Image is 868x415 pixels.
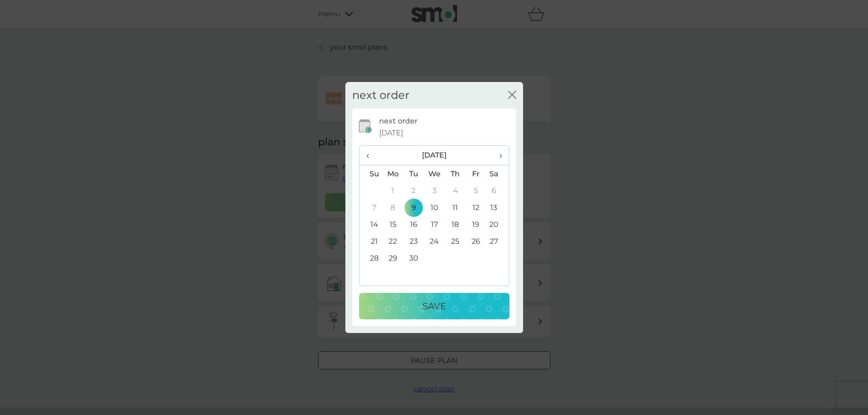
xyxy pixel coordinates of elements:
[424,182,445,199] td: 3
[445,182,465,199] td: 4
[466,233,486,250] td: 26
[445,199,465,216] td: 11
[445,216,465,233] td: 18
[383,199,404,216] td: 8
[403,165,424,183] th: Tu
[486,182,508,199] td: 6
[466,182,486,199] td: 5
[424,216,445,233] td: 17
[383,165,404,183] th: Mo
[466,216,486,233] td: 19
[403,250,424,266] td: 30
[383,233,404,250] td: 22
[466,165,486,183] th: Fr
[486,233,508,250] td: 27
[383,250,404,266] td: 29
[486,216,508,233] td: 20
[352,89,410,102] h2: next order
[360,250,383,266] td: 28
[403,182,424,199] td: 2
[424,199,445,216] td: 10
[424,233,445,250] td: 24
[493,146,502,165] span: ›
[366,146,376,165] span: ‹
[422,299,446,313] p: Save
[403,233,424,250] td: 23
[486,165,508,183] th: Sa
[383,216,404,233] td: 15
[379,115,417,127] p: next order
[379,127,403,139] span: [DATE]
[424,165,445,183] th: We
[486,199,508,216] td: 13
[383,182,404,199] td: 1
[359,293,509,319] button: Save
[445,233,465,250] td: 25
[360,216,383,233] td: 14
[445,165,465,183] th: Th
[360,233,383,250] td: 21
[383,146,486,165] th: [DATE]
[360,199,383,216] td: 7
[466,199,486,216] td: 12
[508,91,516,100] button: close
[403,199,424,216] td: 9
[360,165,383,183] th: Su
[403,216,424,233] td: 16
